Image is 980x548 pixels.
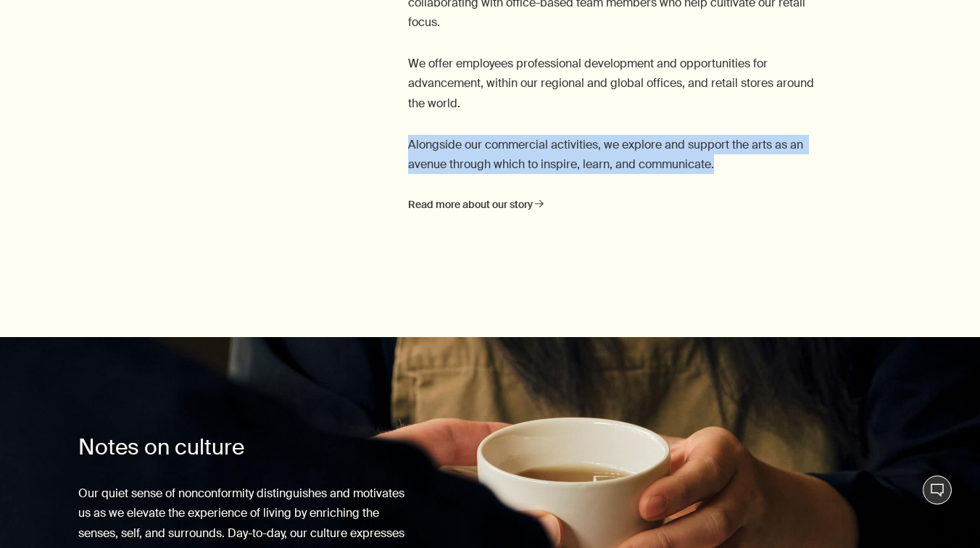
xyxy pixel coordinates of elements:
p: Alongside our commercial activities, we explore and support the arts as an avenue through which t... [408,135,816,174]
h2: Notes on culture [78,433,412,462]
p: We offer employees professional development and opportunities for advancement, within our regiona... [408,54,816,113]
button: Live Assistance [923,476,952,505]
a: Read more about our story [408,196,544,214]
